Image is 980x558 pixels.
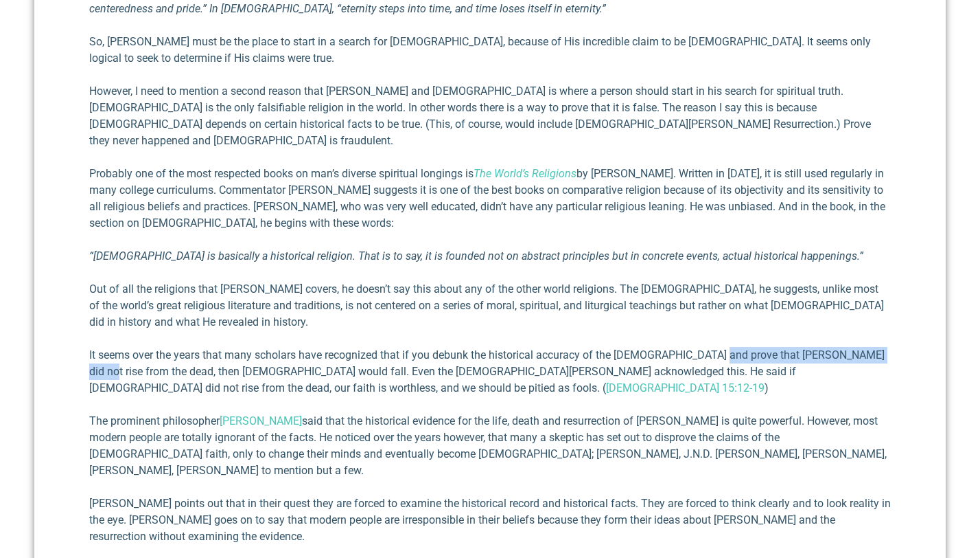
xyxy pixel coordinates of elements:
em: The [474,167,491,180]
p: So, [PERSON_NAME] must be the place to start in a search for [DEMOGRAPHIC_DATA], because of His i... [89,34,891,67]
p: Out of all the religions that [PERSON_NAME] covers, he doesn’t say this about any of the other wo... [89,281,891,331]
a: [DEMOGRAPHIC_DATA] 15:12-19 [606,381,765,394]
p: However, I need to mention a second reason that [PERSON_NAME] and [DEMOGRAPHIC_DATA] is where a p... [89,83,891,149]
em: Religions [532,167,576,180]
em: “[DEMOGRAPHIC_DATA] is basically a historical religion. That is to say, it is founded not on abst... [89,249,863,263]
p: [PERSON_NAME] points out that in their quest they are forced to examine the historical record and... [89,495,891,545]
p: The prominent philosopher said that the historical evidence for the life, death and resurrection ... [89,413,891,479]
a: [PERSON_NAME] [220,414,302,427]
a: The World’s Religions [474,167,576,180]
p: Probably one of the most respected books on man’s diverse spiritual longings is by [PERSON_NAME].... [89,166,891,232]
p: It seems over the years that many scholars have recognized that if you debunk the historical accu... [89,347,891,397]
em: World’s [494,167,529,180]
